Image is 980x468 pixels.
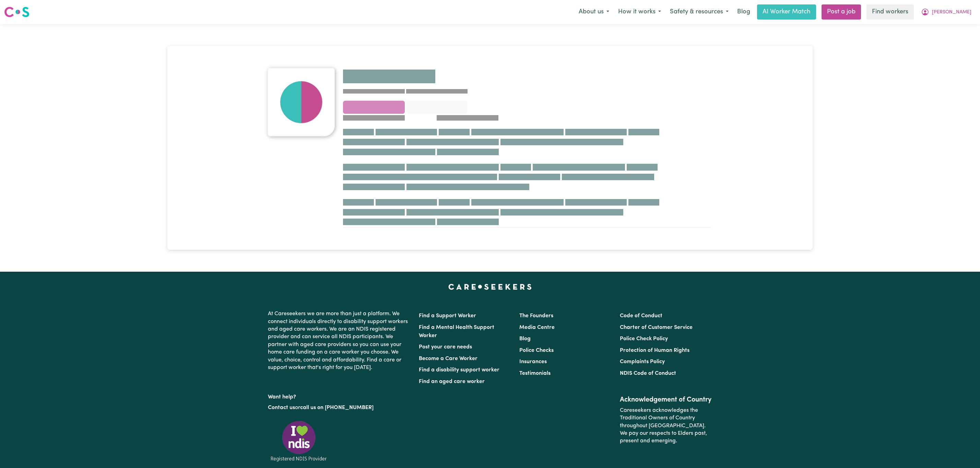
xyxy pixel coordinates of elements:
[268,401,411,414] p: or
[620,325,693,330] a: Charter of Customer Service
[620,359,665,365] a: Complaints Policy
[419,379,485,384] a: Find an aged care worker
[917,5,976,19] button: My Account
[620,404,712,448] p: Careseekers acknowledges the Traditional Owners of Country throughout [GEOGRAPHIC_DATA]. We pay o...
[620,396,712,404] h2: Acknowledgement of Country
[419,356,477,361] a: Become a Care Worker
[4,4,29,20] a: Careseekers logo
[665,5,733,19] button: Safety & resources
[519,336,531,342] a: Blog
[419,344,472,350] a: Post your care needs
[519,325,555,330] a: Media Centre
[268,307,411,374] p: At Careseekers we are more than just a platform. We connect individuals directly to disability su...
[620,336,668,342] a: Police Check Policy
[620,348,689,353] a: Protection of Human Rights
[519,348,554,353] a: Police Checks
[866,4,914,20] a: Find workers
[4,6,29,18] img: Careseekers logo
[620,371,676,376] a: NDIS Code of Conduct
[733,4,754,20] a: Blog
[519,313,553,319] a: The Founders
[614,5,665,19] button: How it works
[822,4,861,20] a: Post a job
[268,405,295,410] a: Contact us
[757,4,816,20] a: AI Worker Match
[419,325,494,338] a: Find a Mental Health Support Worker
[519,359,547,365] a: Insurances
[419,313,476,319] a: Find a Support Worker
[574,5,614,19] button: About us
[268,391,411,401] p: Want help?
[268,420,330,463] img: Registered NDIS provider
[620,313,662,319] a: Code of Conduct
[300,405,374,410] a: call us on [PHONE_NUMBER]
[932,9,971,16] span: [PERSON_NAME]
[519,371,551,376] a: Testimonials
[448,284,532,290] a: Careseekers home page
[419,367,499,373] a: Find a disability support worker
